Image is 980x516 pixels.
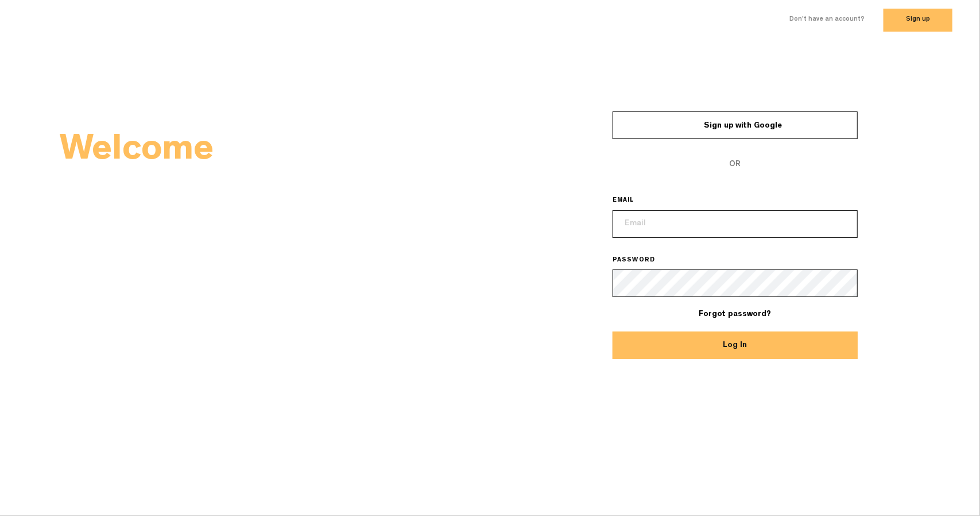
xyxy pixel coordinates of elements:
[699,310,771,318] a: Forgot password?
[884,9,952,32] button: Sign up
[613,151,858,178] span: OR
[613,210,858,238] input: Email
[704,122,783,130] span: Sign up with Google
[613,197,650,206] label: EMAIL
[60,136,490,168] h2: Welcome
[613,256,672,265] label: PASSWORD
[60,174,490,206] h2: Back
[613,332,858,359] button: Log In
[789,15,865,25] label: Don't have an account?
